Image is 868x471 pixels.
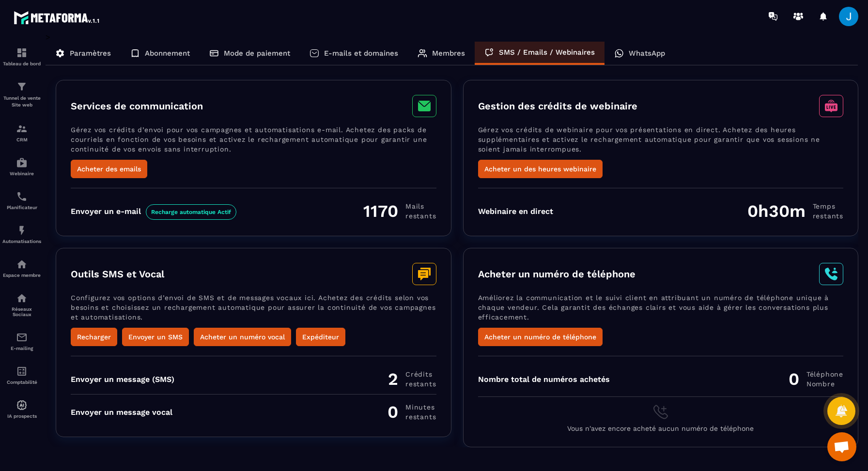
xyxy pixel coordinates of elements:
a: formationformationTunnel de vente Site web [2,74,41,116]
p: IA prospects [2,413,41,419]
div: 0 [387,402,436,422]
span: Mails [405,201,436,211]
img: scheduler [16,191,28,202]
p: E-mails et domaines [324,49,398,58]
div: Envoyer un e-mail [71,207,236,216]
a: Ouvrir le chat [827,432,856,461]
img: accountant [16,365,28,377]
img: formation [16,47,28,59]
button: Envoyer un SMS [122,328,189,346]
div: 1170 [363,201,436,221]
img: social-network [16,292,28,304]
div: 2 [388,369,436,389]
p: Gérez vos crédits d’envoi pour vos campagnes et automatisations e-mail. Achetez des packs de cour... [71,125,436,160]
p: Abonnement [145,49,190,58]
span: minutes [405,402,436,412]
button: Expéditeur [296,328,345,346]
p: CRM [2,137,41,142]
p: Tableau de bord [2,61,41,66]
p: Planificateur [2,205,41,210]
button: Recharger [71,328,117,346]
span: Vous n'avez encore acheté aucun numéro de téléphone [567,425,754,432]
p: Automatisations [2,239,41,244]
span: Temps [813,201,843,211]
div: Envoyer un message (SMS) [71,375,174,384]
img: formation [16,81,28,92]
p: Gérez vos crédits de webinaire pour vos présentations en direct. Achetez des heures supplémentair... [478,125,844,160]
button: Acheter un numéro de téléphone [478,328,603,346]
p: Espace membre [2,273,41,278]
a: automationsautomationsWebinaire [2,150,41,183]
div: 0 [789,369,843,389]
span: restants [405,211,436,221]
p: WhatsApp [629,49,665,58]
div: Envoyer un message vocal [71,408,172,417]
img: automations [16,225,28,236]
a: formationformationCRM [2,116,41,150]
h3: Gestion des crédits de webinaire [478,100,637,112]
img: automations [16,399,28,411]
button: Acheter des emails [71,160,147,178]
p: Membres [432,49,465,58]
img: logo [14,9,101,26]
p: Webinaire [2,171,41,176]
div: > [46,32,858,447]
p: Réseaux Sociaux [2,306,41,317]
a: schedulerschedulerPlanificateur [2,183,41,217]
span: restants [405,379,436,389]
p: E-mailing [2,346,41,351]
div: Webinaire en direct [478,207,553,216]
h3: Acheter un numéro de téléphone [478,268,635,280]
img: email [16,332,28,343]
span: Crédits [405,369,436,379]
h3: Services de communication [71,100,203,112]
span: Téléphone [806,369,843,379]
p: Améliorez la communication et le suivi client en attribuant un numéro de téléphone unique à chaqu... [478,293,844,328]
p: Configurez vos options d’envoi de SMS et de messages vocaux ici. Achetez des crédits selon vos be... [71,293,436,328]
a: accountantaccountantComptabilité [2,358,41,392]
a: automationsautomationsAutomatisations [2,217,41,251]
a: emailemailE-mailing [2,324,41,358]
div: Nombre total de numéros achetés [478,375,610,384]
p: Mode de paiement [224,49,290,58]
div: 0h30m [747,201,843,221]
a: social-networksocial-networkRéseaux Sociaux [2,285,41,324]
p: SMS / Emails / Webinaires [499,48,595,57]
button: Acheter un numéro vocal [194,328,291,346]
img: automations [16,157,28,168]
h3: Outils SMS et Vocal [71,268,164,280]
span: restants [405,412,436,422]
a: automationsautomationsEspace membre [2,251,41,285]
span: Recharge automatique Actif [146,204,236,220]
a: formationformationTableau de bord [2,40,41,74]
p: Comptabilité [2,380,41,385]
span: restants [813,211,843,221]
img: automations [16,258,28,270]
span: Nombre [806,379,843,389]
img: formation [16,123,28,135]
button: Acheter un des heures webinaire [478,160,603,178]
p: Tunnel de vente Site web [2,95,41,108]
p: Paramètres [70,49,111,58]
